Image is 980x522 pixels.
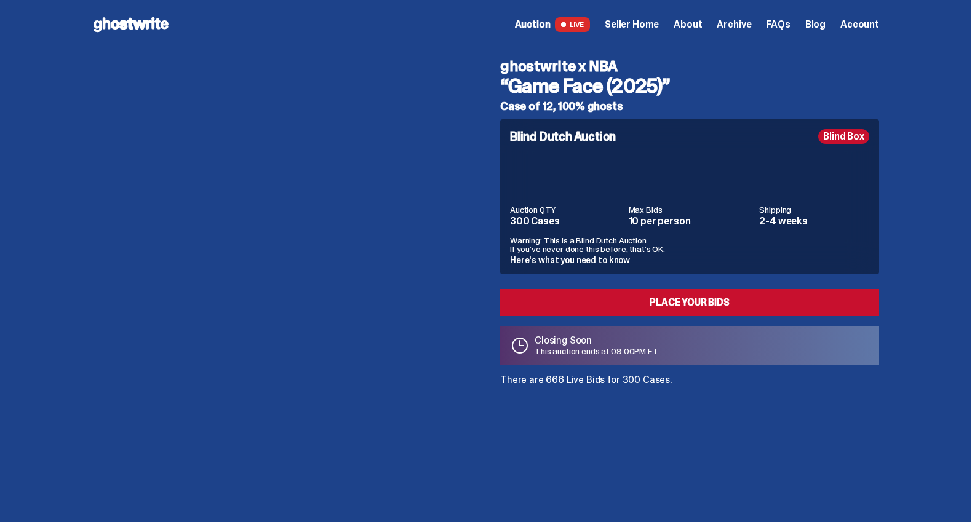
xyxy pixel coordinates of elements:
dt: Max Bids [629,205,752,214]
h3: “Game Face (2025)” [500,76,879,96]
dd: 300 Cases [510,216,621,226]
h4: Blind Dutch Auction [510,130,616,143]
a: Auction LIVE [515,17,590,32]
div: Blind Box [818,129,869,144]
span: LIVE [555,17,590,32]
dt: Auction QTY [510,205,621,214]
p: Warning: This is a Blind Dutch Auction. If you’ve never done this before, that’s OK. [510,236,869,253]
a: Account [840,20,879,30]
p: Closing Soon [535,336,659,346]
a: Archive [717,20,751,30]
a: About [674,20,702,30]
p: There are 666 Live Bids for 300 Cases. [500,375,879,385]
dt: Shipping [759,205,869,214]
h4: ghostwrite x NBA [500,59,879,74]
a: Place your Bids [500,289,879,316]
dd: 10 per person [629,216,752,226]
a: Seller Home [605,20,659,30]
a: FAQs [766,20,790,30]
a: Blog [805,20,826,30]
h5: Case of 12, 100% ghosts [500,101,879,112]
a: Here's what you need to know [510,255,630,266]
dd: 2-4 weeks [759,216,869,226]
p: This auction ends at 09:00PM ET [535,347,659,355]
span: Auction [515,20,551,30]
